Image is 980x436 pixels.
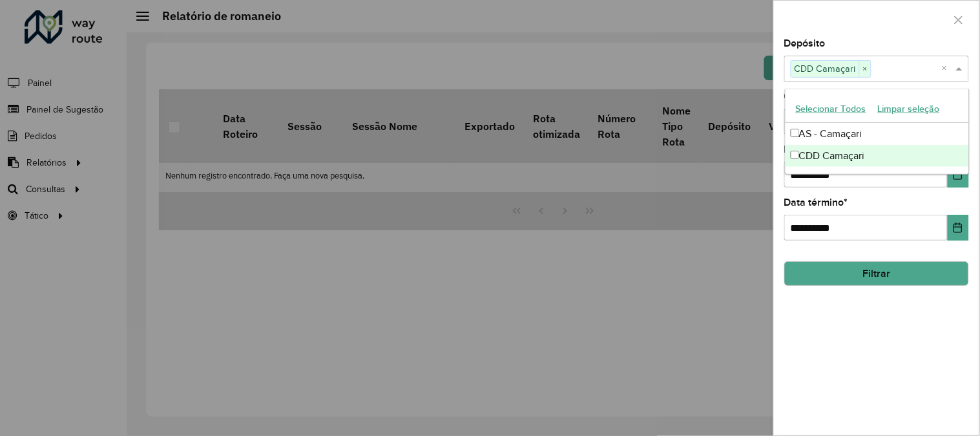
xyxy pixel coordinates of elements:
[785,89,970,175] ng-dropdown-panel: Options list
[948,215,969,241] button: Choose Date
[872,99,946,119] button: Limpar seleção
[791,61,859,76] span: CDD Camaçari
[786,123,969,145] div: AS - Camaçari
[784,89,871,104] label: Grupo de Depósito
[784,195,848,210] label: Data término
[790,99,872,119] button: Selecionar Todos
[948,162,969,188] button: Choose Date
[942,61,953,76] span: Clear all
[859,61,871,77] span: ×
[784,36,826,51] label: Depósito
[784,261,969,286] button: Filtrar
[786,145,969,167] div: CDD Camaçari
